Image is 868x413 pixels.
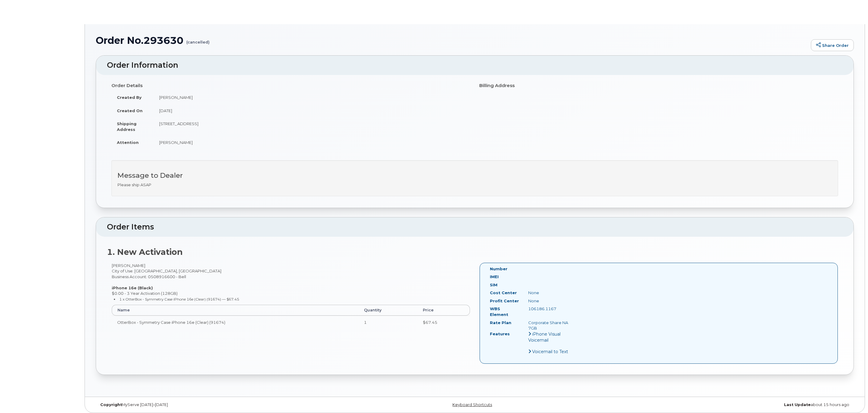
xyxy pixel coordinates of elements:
label: Cost Center [490,290,517,296]
div: MyServe [DATE]–[DATE] [96,402,349,407]
label: Features [490,331,510,337]
td: [PERSON_NAME] [154,91,470,104]
a: Share Order [811,39,854,51]
h3: Message to Dealer [117,172,832,179]
th: Name [112,305,358,316]
p: Please ship ASAP [117,182,832,188]
label: Rate Plan [490,320,511,326]
div: about 15 hours ago [601,402,854,407]
strong: Attention [117,140,139,145]
strong: Shipping Address [117,121,137,132]
label: Number [490,266,507,272]
div: Corporate Share NA 7GB [524,320,577,331]
td: [STREET_ADDRESS] [154,117,470,136]
h1: Order No.293630 [96,35,808,46]
td: $67.45 [417,316,470,329]
div: 106186.1167 [524,306,577,312]
span: Voicemail to Text [532,349,568,354]
h4: Order Details [111,83,470,88]
td: [PERSON_NAME] [154,136,470,149]
td: 1 [358,316,417,329]
div: None [524,298,577,304]
label: IMEI [490,274,499,280]
div: [PERSON_NAME] City of Use: [GEOGRAPHIC_DATA], [GEOGRAPHIC_DATA] Business Account: 0508916600 - Be... [107,263,475,334]
strong: Created By [117,95,142,100]
label: Profit Center [490,298,519,304]
a: Keyboard Shortcuts [452,402,492,407]
strong: Created On [117,108,143,113]
h2: Order Items [107,223,843,231]
div: None [524,290,577,296]
strong: iPhone 16e (Black) [112,285,153,290]
th: Price [417,305,470,316]
strong: Copyright [100,402,122,407]
th: Quantity [358,305,417,316]
h2: Order Information [107,61,843,70]
small: (cancelled) [186,35,210,44]
label: SIM [490,282,497,288]
label: WBS Element [490,306,519,317]
td: [DATE] [154,104,470,117]
strong: 1. New Activation [107,247,183,257]
small: 1 x OtterBox - Symmetry Case iPhone 16e (Clear) (91674) — $67.45 [119,297,239,301]
span: iPhone Visual Voicemail [528,331,561,343]
td: OtterBox - Symmetry Case iPhone 16e (Clear) (91674) [112,316,358,329]
h4: Billing Address [479,83,838,88]
strong: Last Update [784,402,811,407]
